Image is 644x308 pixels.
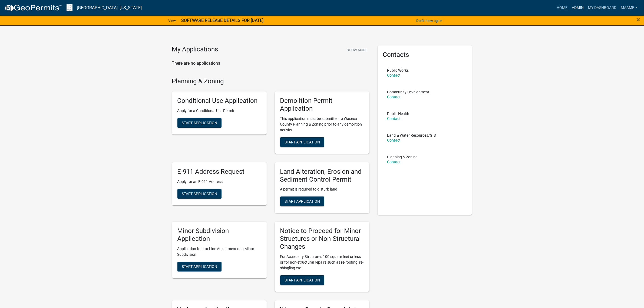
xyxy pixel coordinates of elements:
[177,118,222,128] button: Start Application
[387,133,436,137] p: Land & Water Resources/GIS
[181,18,263,23] strong: SOFTWARE RELEASE DETAILS FOR [DATE]
[285,140,320,144] span: Start Application
[586,3,619,13] a: My Dashboard
[280,196,324,206] button: Start Application
[280,186,364,192] p: A permit is required to disturb land
[280,116,364,133] p: This application must be submitted to Waseca County Planning & Zoning prior to any demolition act...
[387,95,401,99] a: Contact
[280,275,324,285] button: Start Application
[177,262,222,271] button: Start Application
[636,16,640,23] span: ×
[172,60,369,67] p: There are no applications
[387,73,401,77] a: Contact
[285,199,320,204] span: Start Application
[182,264,217,269] span: Start Application
[177,97,261,105] h5: Conditional Use Application
[387,68,409,72] p: Public Works
[285,278,320,282] span: Start Application
[387,138,401,142] a: Contact
[77,3,142,12] a: [GEOGRAPHIC_DATA], [US_STATE]
[387,116,401,121] a: Contact
[387,155,418,159] p: Planning & Zoning
[182,191,217,196] span: Start Application
[280,97,364,113] h5: Demolition Permit Application
[387,112,409,116] p: Public Health
[280,254,364,271] p: For Accessory Structures 100 square feet or less or for non-structural repairs such as re-roofing...
[67,4,72,11] img: Waseca County, Minnesota
[172,45,218,54] h4: My Applications
[387,90,430,94] p: Community Development
[636,16,640,23] button: Close
[177,108,261,114] p: Apply for a Conditional Use Permit
[280,137,324,147] button: Start Application
[414,16,444,25] button: Don't show again
[172,77,369,85] h4: Planning & Zoning
[177,227,261,243] h5: Minor Subdivision Application
[280,227,364,250] h5: Notice to Proceed for Minor Structures or Non-Structural Changes
[619,3,640,13] a: Maame
[177,179,261,185] p: Apply for an E-911 Address
[570,3,586,13] a: Admin
[280,168,364,184] h5: Land Alteration, Erosion and Sediment Control Permit
[177,189,222,199] button: Start Application
[345,45,369,54] button: Show More
[182,121,217,125] span: Start Application
[166,16,178,25] a: View
[177,246,261,257] p: Application for Lot Line Adjustment or a Minor Subdivision
[554,3,570,13] a: Home
[383,51,467,59] h5: Contacts
[177,168,261,176] h5: E-911 Address Request
[387,160,401,164] a: Contact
